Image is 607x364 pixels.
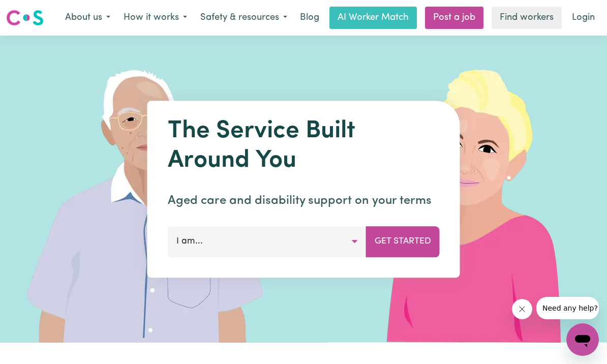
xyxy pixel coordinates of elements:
[536,297,599,319] iframe: Message from company
[6,9,44,27] img: Careseekers logo
[168,117,440,175] h1: The Service Built Around You
[366,226,440,257] button: Get Started
[168,192,440,210] p: Aged care and disability support on your terms
[566,323,599,356] iframe: Button to launch messaging window
[294,7,325,29] a: Blog
[117,7,194,28] button: How it works
[6,6,44,29] a: Careseekers logo
[492,7,562,29] a: Find workers
[194,7,294,28] button: Safety & resources
[512,299,532,319] iframe: Close message
[168,226,367,257] button: I am...
[58,7,117,28] button: About us
[425,7,483,29] a: Post a job
[329,7,417,29] a: AI Worker Match
[566,7,601,29] a: Login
